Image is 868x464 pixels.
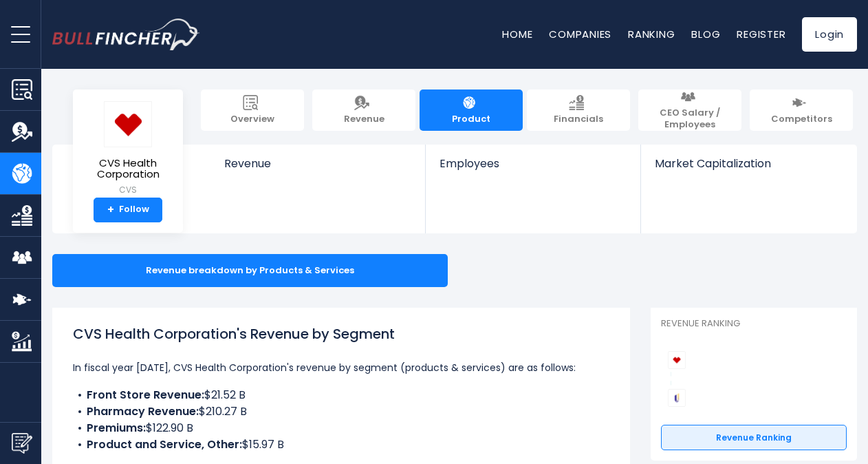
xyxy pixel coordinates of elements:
[84,158,172,180] span: CVS Health Corporation
[87,403,199,419] b: Pharmacy Revenue:
[645,107,735,131] span: CEO Salary / Employees
[73,387,609,403] li: $21.52 B
[344,114,384,125] span: Revenue
[502,27,532,41] a: Home
[73,324,609,344] h1: CVS Health Corporation's Revenue by Segment
[420,89,523,131] a: Product
[87,387,204,403] b: Front Store Revenue:
[527,89,630,131] a: Financials
[802,17,857,52] a: Login
[224,157,412,170] span: Revenue
[440,157,626,170] span: Employees
[73,403,609,420] li: $210.27 B
[52,19,200,50] a: Go to homepage
[661,318,847,330] p: Revenue Ranking
[737,27,785,41] a: Register
[426,145,640,193] a: Employees
[87,436,242,452] b: Product and Service, Other:
[554,114,603,125] span: Financials
[107,204,114,216] strong: +
[52,254,448,287] div: Revenue breakdown by Products & Services
[638,89,741,131] a: CEO Salary / Employees
[641,145,856,193] a: Market Capitalization
[94,198,162,222] a: +Follow
[661,425,847,451] a: Revenue Ranking
[87,420,146,436] b: Premiums:
[655,157,842,170] span: Market Capitalization
[312,89,415,131] a: Revenue
[83,101,173,198] a: CVS Health Corporation CVS
[549,27,611,41] a: Companies
[52,19,200,50] img: bullfincher logo
[691,27,720,41] a: Blog
[73,420,609,436] li: $122.90 B
[628,27,675,41] a: Ranking
[668,389,686,407] img: UnitedHealth Group Incorporated competitors logo
[210,145,426,193] a: Revenue
[84,184,172,196] small: CVS
[750,89,853,131] a: Competitors
[73,359,609,376] p: In fiscal year [DATE], CVS Health Corporation's revenue by segment (products & services) are as f...
[668,351,686,369] img: CVS Health Corporation competitors logo
[452,114,490,125] span: Product
[73,436,609,453] li: $15.97 B
[201,89,304,131] a: Overview
[771,114,832,125] span: Competitors
[230,114,274,125] span: Overview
